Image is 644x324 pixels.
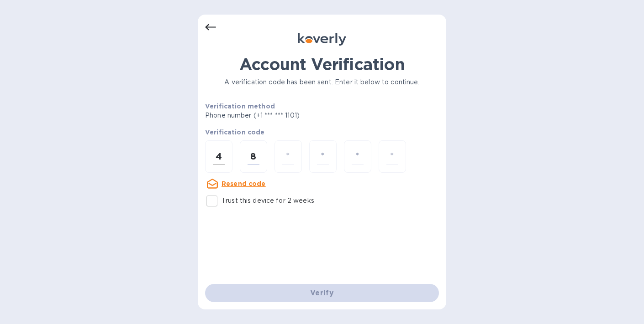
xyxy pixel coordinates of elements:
p: Verification code [205,128,439,137]
p: A verification code has been sent. Enter it below to continue. [205,77,439,87]
p: Trust this device for 2 weeks [222,196,314,206]
h1: Account Verification [205,55,439,74]
p: Phone number (+1 *** *** 1101) [205,111,370,120]
u: Resend code [222,180,266,187]
b: Verification method [205,103,275,110]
